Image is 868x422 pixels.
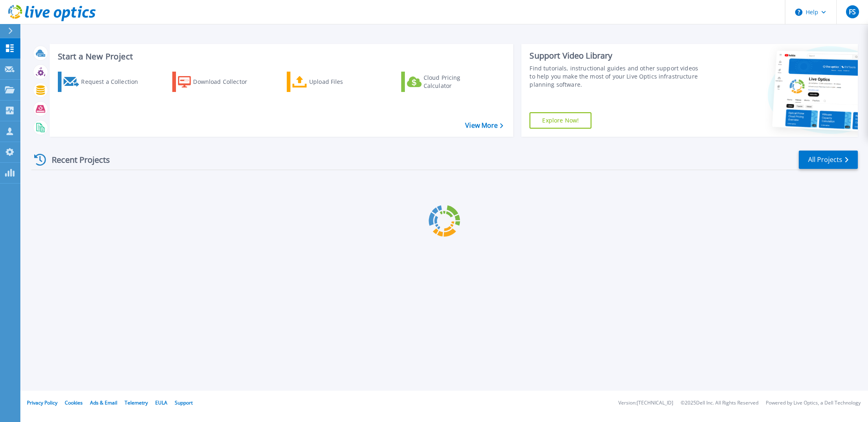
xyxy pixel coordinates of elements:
li: Version: [TECHNICAL_ID] [618,400,673,406]
span: FS [849,9,856,15]
a: Download Collector [172,72,263,92]
a: Cloud Pricing Calculator [401,72,492,92]
h3: Start a New Project [58,52,503,61]
div: Upload Files [309,74,374,90]
div: Recent Projects [31,150,121,170]
a: Cookies [65,399,83,406]
a: Telemetry [125,399,148,406]
a: Support [175,399,193,406]
li: © 2025 Dell Inc. All Rights Reserved [681,400,758,406]
div: Find tutorials, instructional guides and other support videos to help you make the most of your L... [530,64,702,89]
div: Cloud Pricing Calculator [424,74,489,90]
a: Upload Files [287,72,378,92]
a: View More [465,122,503,129]
a: All Projects [799,151,858,169]
div: Download Collector [193,74,258,90]
a: Explore Now! [530,112,591,129]
div: Support Video Library [530,50,702,61]
li: Powered by Live Optics, a Dell Technology [766,400,861,406]
a: Privacy Policy [27,399,57,406]
div: Request a Collection [81,74,146,90]
a: EULA [155,399,167,406]
a: Ads & Email [90,399,117,406]
a: Request a Collection [58,72,149,92]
